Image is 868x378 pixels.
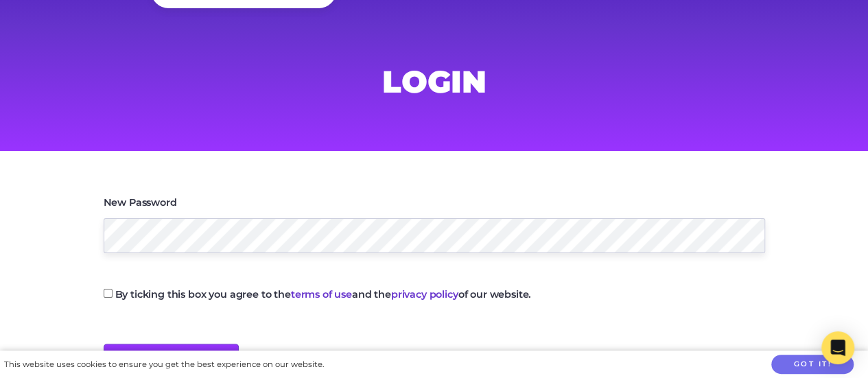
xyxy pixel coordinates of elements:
[115,290,532,299] label: By ticking this box you agree to the and the of our website.
[104,344,239,377] input: Set Password
[104,68,765,95] h1: Login
[771,355,854,375] button: Got it!
[291,288,352,300] a: terms of use
[4,357,324,372] div: This website uses cookies to ensure you get the best experience on our website.
[104,198,177,207] label: New Password
[821,331,854,364] div: Open Intercom Messenger
[391,288,458,300] a: privacy policy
